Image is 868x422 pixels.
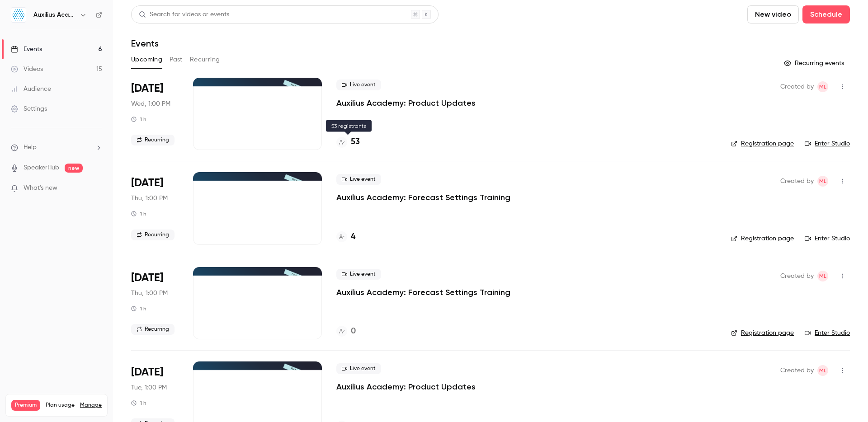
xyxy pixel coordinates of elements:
button: New video [747,5,799,23]
span: Live event [336,269,381,280]
span: Maddie Lamberti [817,271,828,281]
span: Thu, 1:00 PM [131,289,168,298]
a: Enter Studio [805,139,850,148]
a: 53 [336,136,360,148]
button: Schedule [802,5,850,23]
a: Enter Studio [805,234,850,243]
span: Thu, 1:00 PM [131,194,168,203]
button: Recurring events [780,56,850,70]
span: Premium [11,400,40,411]
a: Auxilius Academy: Forecast Settings Training [336,287,510,298]
div: Nov 20 Thu, 1:00 PM (America/New York) [131,267,179,339]
a: Manage [80,402,102,409]
h6: Auxilius Academy Recordings & Training Videos [33,10,76,19]
span: Maddie Lamberti [817,81,828,92]
span: [DATE] [131,271,163,285]
span: [DATE] [131,176,163,190]
span: Created by [780,365,814,376]
a: 0 [336,325,356,338]
a: Registration page [731,234,794,243]
span: Live event [336,80,381,90]
a: SpeakerHub [24,163,59,173]
div: 1 h [131,210,146,217]
div: Search for videos or events [139,10,229,19]
span: [DATE] [131,365,163,380]
span: What's new [24,183,57,193]
a: 4 [336,231,355,243]
h4: 0 [351,325,356,338]
button: Upcoming [131,52,162,67]
span: Recurring [131,324,175,335]
span: Help [24,143,37,152]
span: Live event [336,174,381,185]
span: Created by [780,176,814,187]
button: Past [170,52,183,67]
div: Videos [11,65,43,74]
span: Live event [336,363,381,374]
div: Oct 15 Wed, 1:00 PM (America/New York) [131,78,179,150]
div: 1 h [131,116,146,123]
a: Registration page [731,139,794,148]
span: new [65,164,83,173]
div: Events [11,45,42,54]
span: Tue, 1:00 PM [131,383,167,392]
button: Recurring [190,52,220,67]
h4: 53 [351,136,360,148]
span: Maddie Lamberti [817,176,828,187]
a: Registration page [731,328,794,338]
div: Settings [11,104,47,113]
a: Enter Studio [805,328,850,338]
h4: 4 [351,231,355,243]
span: Recurring [131,135,175,145]
span: Maddie Lamberti [817,365,828,376]
span: ML [819,271,826,281]
span: ML [819,176,826,187]
span: Created by [780,271,814,281]
span: Plan usage [46,402,75,409]
div: 1 h [131,305,146,312]
div: Audience [11,84,51,94]
span: Recurring [131,230,175,240]
div: 1 h [131,399,146,407]
img: Auxilius Academy Recordings & Training Videos [11,8,26,22]
span: Wed, 1:00 PM [131,99,170,108]
li: help-dropdown-opener [11,143,102,152]
span: ML [819,81,826,92]
span: ML [819,365,826,376]
div: Oct 16 Thu, 1:00 PM (America/New York) [131,172,179,244]
h1: Events [131,38,159,49]
a: Auxilius Academy: Forecast Settings Training [336,192,510,203]
span: Created by [780,81,814,92]
a: Auxilius Academy: Product Updates [336,381,476,392]
a: Auxilius Academy: Product Updates [336,98,476,108]
span: [DATE] [131,81,163,96]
